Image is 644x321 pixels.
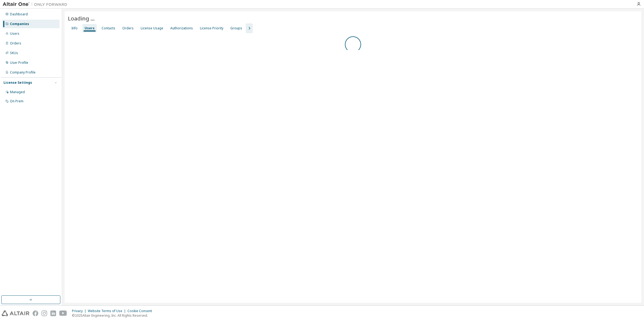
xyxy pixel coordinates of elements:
[10,90,25,94] div: Managed
[33,310,38,316] img: facebook.svg
[71,26,78,30] div: Info
[85,26,95,30] div: Users
[141,26,163,30] div: License Usage
[50,310,56,316] img: linkedin.svg
[127,309,155,313] div: Cookie Consent
[4,81,32,85] div: License Settings
[10,61,28,65] div: User Profile
[2,310,29,316] img: altair_logo.svg
[10,70,36,75] div: Company Profile
[72,309,88,313] div: Privacy
[68,15,95,22] span: Loading ...
[200,26,223,30] div: License Priority
[10,51,18,55] div: SKUs
[102,26,115,30] div: Contacts
[59,310,67,316] img: youtube.svg
[10,12,28,16] div: Dashboard
[10,41,21,46] div: Orders
[10,22,29,26] div: Companies
[122,26,134,30] div: Orders
[41,310,47,316] img: instagram.svg
[170,26,193,30] div: Authorizations
[230,26,242,30] div: Groups
[10,99,23,103] div: On Prem
[88,309,127,313] div: Website Terms of Use
[10,32,19,36] div: Users
[72,313,155,318] p: © 2025 Altair Engineering, Inc. All Rights Reserved.
[3,2,70,7] img: Altair One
